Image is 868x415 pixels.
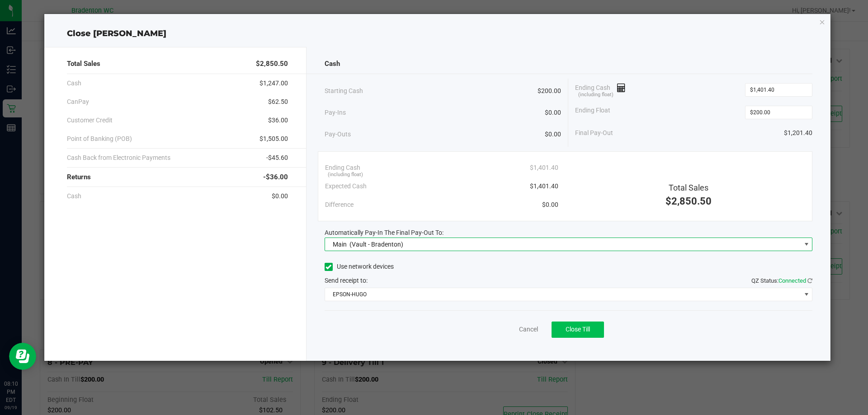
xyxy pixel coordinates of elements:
span: Pay-Ins [325,108,346,117]
span: $1,247.00 [259,79,288,88]
button: Close Till [552,322,604,338]
div: Close [PERSON_NAME] [44,28,831,40]
span: $200.00 [538,86,561,96]
a: Cancel [519,325,538,334]
span: Close Till [566,326,590,333]
span: (including float) [328,171,363,179]
label: Use network devices [325,262,394,271]
span: $0.00 [272,191,288,201]
div: Returns [67,168,288,187]
span: $1,401.40 [530,182,558,191]
span: $2,850.50 [665,196,712,207]
span: EPSON-HUGO [325,288,801,301]
span: Cash [325,59,340,69]
span: $1,401.40 [530,163,558,173]
span: $1,505.00 [259,134,288,144]
span: -$45.60 [266,153,288,163]
span: $0.00 [545,130,561,139]
iframe: Resource center [9,343,36,370]
span: Starting Cash [325,86,363,96]
span: (including float) [578,91,613,99]
span: Cash [67,79,81,88]
span: Total Sales [669,183,708,192]
span: (Vault - Bradenton) [349,241,403,248]
span: $62.50 [268,97,288,107]
span: CanPay [67,97,89,107]
span: Connected [778,277,806,284]
span: Ending Cash [575,83,626,97]
span: Point of Banking (POB) [67,134,132,144]
span: Ending Cash [325,163,360,173]
span: Expected Cash [325,182,367,191]
span: Total Sales [67,59,100,69]
span: $0.00 [545,108,561,117]
span: $0.00 [542,200,558,210]
span: $2,850.50 [256,59,288,69]
span: Main [333,241,347,248]
span: Cash Back from Electronic Payments [67,153,170,163]
span: $36.00 [268,116,288,125]
span: Final Pay-Out [575,128,613,138]
span: $1,201.40 [784,128,812,138]
span: Difference [325,200,354,210]
span: Send receipt to: [325,277,368,284]
span: QZ Status: [751,277,812,284]
span: -$36.00 [263,172,288,182]
span: Pay-Outs [325,130,351,139]
span: Customer Credit [67,116,113,125]
span: Ending Float [575,106,610,119]
span: Automatically Pay-In The Final Pay-Out To: [325,229,443,236]
span: Cash [67,191,81,201]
